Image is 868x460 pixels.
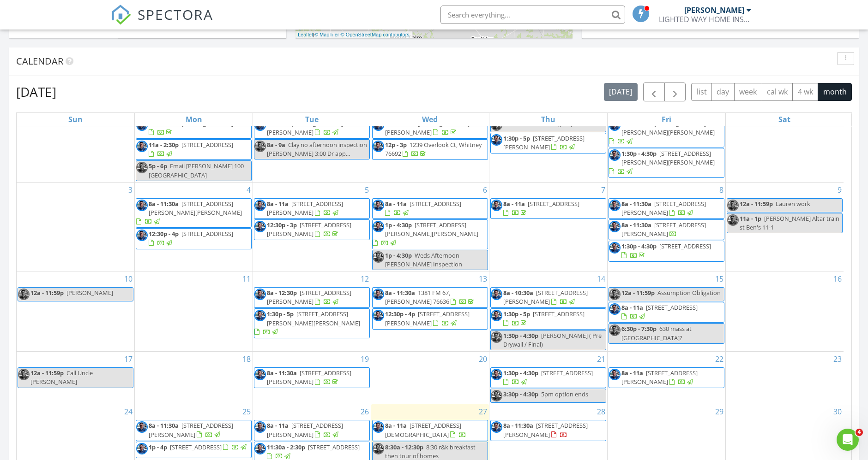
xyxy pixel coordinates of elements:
[621,289,655,297] span: 12a - 11:59p
[491,289,502,300] img: spectora2.jpg
[373,251,384,263] img: spectora2.jpg
[253,102,371,183] td: Go to July 29, 2025
[818,83,852,101] button: month
[372,219,488,249] a: 1p - 4:30p [STREET_ADDRESS][PERSON_NAME][PERSON_NAME]
[607,182,725,271] td: Go to August 8, 2025
[528,200,579,208] span: [STREET_ADDRESS]
[149,119,233,136] a: 8a - 10:30a [STREET_ADDRESS]
[241,352,253,366] a: Go to August 18, 2025
[691,83,712,101] button: list
[138,5,213,24] span: SPECTORA
[308,443,360,451] span: [STREET_ADDRESS]
[503,200,525,208] span: 8a - 11a
[609,119,715,145] a: 8a - 10:30a [STREET_ADDRESS][PERSON_NAME][PERSON_NAME]
[267,421,343,438] a: 8a - 11a [STREET_ADDRESS][PERSON_NAME]
[856,429,863,436] span: 4
[136,139,252,160] a: 11a - 2:30p [STREET_ADDRESS]
[385,289,415,297] span: 8a - 11:30a
[18,289,30,300] img: spectora2.jpg
[267,141,285,149] span: 8a - 9a
[621,200,706,217] a: 8a - 11:30a [STREET_ADDRESS][PERSON_NAME]
[776,200,810,208] span: Lauren work
[477,352,489,366] a: Go to August 20, 2025
[503,119,525,128] span: 7a - 11a
[740,214,839,231] span: [PERSON_NAME] Altar train st Ben's 11-1
[385,251,462,268] span: Weds Afternoon [PERSON_NAME] Inspection
[725,182,844,271] td: Go to August 9, 2025
[135,102,253,183] td: Go to July 28, 2025
[254,141,266,152] img: spectora2.jpg
[359,352,371,366] a: Go to August 19, 2025
[725,271,844,352] td: Go to August 16, 2025
[621,149,715,166] span: [STREET_ADDRESS][PERSON_NAME][PERSON_NAME]
[621,200,706,217] span: [STREET_ADDRESS][PERSON_NAME]
[267,369,351,386] a: 8a - 11:30a [STREET_ADDRESS][PERSON_NAME]
[314,32,339,37] a: © MapTiler
[489,352,607,404] td: Go to August 21, 2025
[491,331,502,343] img: spectora2.jpg
[149,443,248,451] a: 1p - 4p [STREET_ADDRESS]
[149,421,233,438] span: [STREET_ADDRESS][PERSON_NAME]
[371,182,489,271] td: Go to August 6, 2025
[303,113,320,126] a: Tuesday
[136,230,148,241] img: spectora2.jpg
[127,183,134,197] a: Go to August 3, 2025
[609,148,724,178] a: 1:30p - 4:30p [STREET_ADDRESS][PERSON_NAME][PERSON_NAME]
[609,303,621,315] img: spectora2.jpg
[122,271,134,286] a: Go to August 10, 2025
[740,214,761,223] span: 11a - 1p
[122,352,134,366] a: Go to August 17, 2025
[609,242,621,254] img: spectora2.jpg
[267,289,297,297] span: 8a - 12:30p
[503,331,538,340] span: 1:30p - 4:30p
[621,221,651,229] span: 8a - 11:30a
[503,369,593,386] a: 1:30p - 4:30p [STREET_ADDRESS]
[181,119,233,128] span: [STREET_ADDRESS]
[385,289,450,306] span: 1381 FM 67, [PERSON_NAME] 76636
[170,443,222,451] span: [STREET_ADDRESS]
[373,421,384,433] img: spectora2.jpg
[609,149,715,175] a: 1:30p - 4:30p [STREET_ADDRESS][PERSON_NAME][PERSON_NAME]
[490,420,606,441] a: 8a - 11:30a [STREET_ADDRESS][PERSON_NAME]
[254,289,266,300] img: spectora2.jpg
[241,271,253,286] a: Go to August 11, 2025
[621,119,715,136] span: [STREET_ADDRESS][PERSON_NAME][PERSON_NAME]
[792,83,818,101] button: 4 wk
[253,182,371,271] td: Go to August 5, 2025
[609,367,724,388] a: 8a - 11a [STREET_ADDRESS][PERSON_NAME]
[267,119,343,136] span: [STREET_ADDRESS][PERSON_NAME]
[503,134,530,142] span: 1:30p - 5p
[777,113,792,126] a: Saturday
[599,183,607,197] a: Go to August 7, 2025
[245,183,253,197] a: Go to August 4, 2025
[541,369,593,377] span: [STREET_ADDRESS]
[267,221,297,229] span: 12:30p - 3p
[659,242,711,250] span: [STREET_ADDRESS]
[643,83,665,101] button: Previous month
[149,162,244,179] span: Email [PERSON_NAME] 100 [GEOGRAPHIC_DATA]
[373,443,384,454] img: spectora2.jpg
[372,308,488,329] a: 12:30p - 4p [STREET_ADDRESS][PERSON_NAME]
[254,421,266,433] img: spectora2.jpg
[149,200,242,217] span: [STREET_ADDRESS][PERSON_NAME][PERSON_NAME]
[659,15,751,24] div: LIGHTED WAY HOME INSPECTIONS LLC
[385,421,466,438] a: 8a - 11a [STREET_ADDRESS][DEMOGRAPHIC_DATA]
[372,198,488,219] a: 8a - 11a [STREET_ADDRESS]
[410,200,461,208] span: [STREET_ADDRESS]
[503,134,585,151] span: [STREET_ADDRESS][PERSON_NAME]
[541,390,588,398] span: 5pm option ends
[595,352,607,366] a: Go to August 21, 2025
[621,200,651,208] span: 8a - 11:30a
[254,367,370,388] a: 8a - 11:30a [STREET_ADDRESS][PERSON_NAME]
[17,352,135,404] td: Go to August 17, 2025
[298,32,313,37] a: Leaflet
[664,83,686,101] button: Next month
[621,149,657,158] span: 1:30p - 4:30p
[740,200,773,208] span: 12a - 11:59p
[713,271,725,286] a: Go to August 15, 2025
[489,271,607,352] td: Go to August 14, 2025
[609,200,621,211] img: spectora2.jpg
[489,102,607,183] td: Go to July 31, 2025
[481,183,489,197] a: Go to August 6, 2025
[149,421,179,430] span: 8a - 11:30a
